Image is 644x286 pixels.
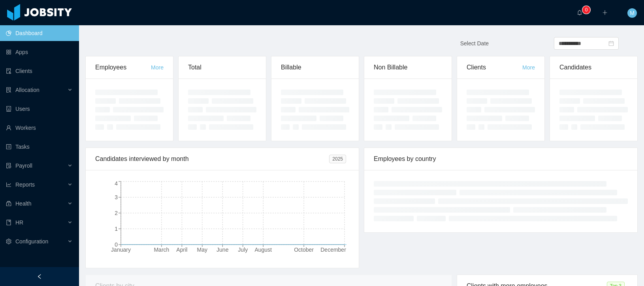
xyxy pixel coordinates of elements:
[6,63,73,79] a: icon: auditClients
[6,239,11,244] i: icon: setting
[95,56,151,79] div: Employees
[374,148,628,170] div: Employees by country
[15,238,48,245] span: Configuration
[630,8,635,18] span: M
[6,101,73,117] a: icon: robotUsers
[577,10,582,15] i: icon: bell
[329,155,346,163] span: 2025
[6,201,11,206] i: icon: medicine-box
[15,163,32,169] span: Payroll
[95,148,329,170] div: Candidates interviewed by month
[15,181,35,188] span: Reports
[115,210,118,216] tspan: 2
[374,56,442,79] div: Non Billable
[115,226,118,232] tspan: 1
[6,120,73,136] a: icon: userWorkers
[115,194,118,200] tspan: 3
[6,163,11,168] i: icon: file-protect
[111,247,131,253] tspan: January
[467,56,522,79] div: Clients
[608,41,614,46] i: icon: calendar
[559,56,628,79] div: Candidates
[522,64,535,71] a: More
[154,247,169,253] tspan: March
[115,241,118,248] tspan: 0
[254,247,272,253] tspan: August
[15,87,40,93] span: Allocation
[582,6,590,14] sup: 0
[115,180,118,187] tspan: 4
[320,247,346,253] tspan: December
[197,247,207,253] tspan: May
[217,247,229,253] tspan: June
[15,219,23,226] span: HR
[188,56,256,79] div: Total
[602,10,608,15] i: icon: plus
[151,64,164,71] a: More
[6,25,73,41] a: icon: pie-chartDashboard
[176,247,187,253] tspan: April
[6,182,11,187] i: icon: line-chart
[281,56,349,79] div: Billable
[6,220,11,225] i: icon: book
[460,40,489,47] span: Select Date
[15,200,31,207] span: Health
[6,139,73,155] a: icon: profileTasks
[294,247,314,253] tspan: October
[238,247,248,253] tspan: July
[6,87,11,93] i: icon: solution
[6,44,73,60] a: icon: appstoreApps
